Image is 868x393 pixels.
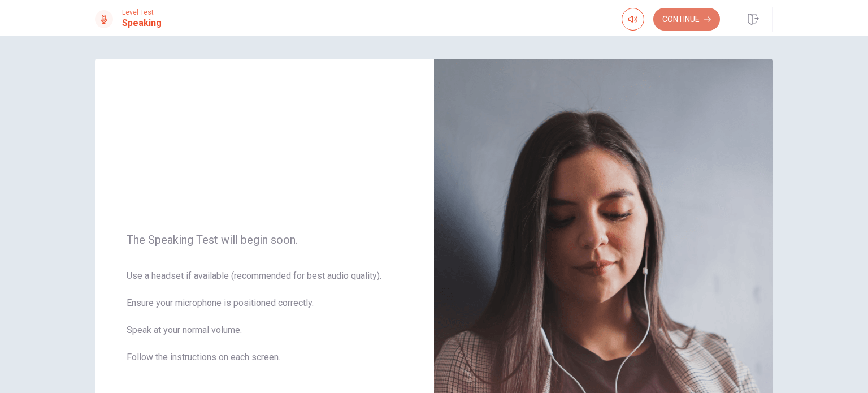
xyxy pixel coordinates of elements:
[127,233,402,247] span: The Speaking Test will begin soon.
[127,269,402,378] span: Use a headset if available (recommended for best audio quality). Ensure your microphone is positi...
[122,16,162,30] h1: Speaking
[653,8,720,31] button: Continue
[122,8,162,16] span: Level Test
